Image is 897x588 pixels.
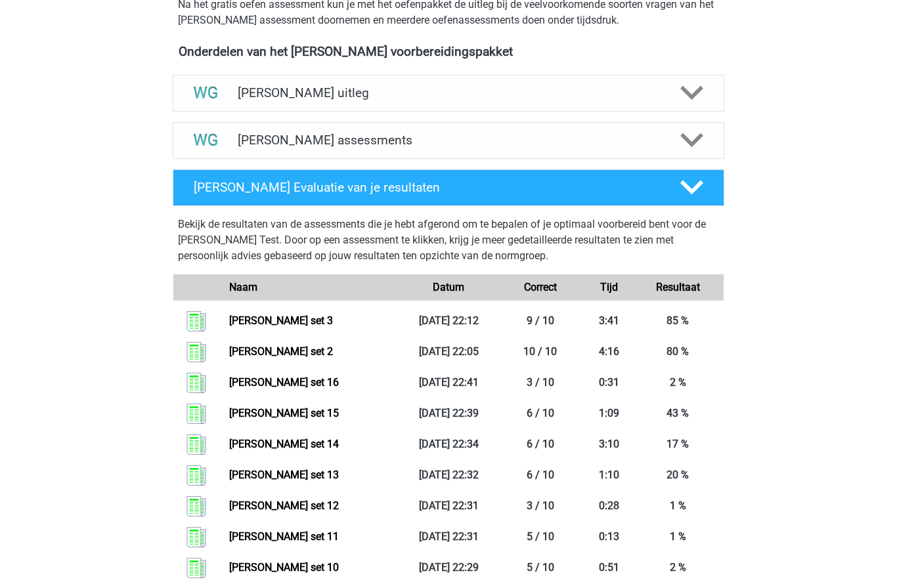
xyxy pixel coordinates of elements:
[229,314,333,327] a: [PERSON_NAME] set 3
[219,280,403,295] div: Naam
[229,345,333,358] a: [PERSON_NAME] set 2
[194,180,659,195] h4: [PERSON_NAME] Evaluatie van je resultaten
[494,280,586,295] div: Correct
[178,217,719,264] p: Bekijk de resultaten van de assessments die je hebt afgerond om te bepalen of je optimaal voorber...
[167,169,730,206] a: [PERSON_NAME] Evaluatie van je resultaten
[229,407,339,419] a: [PERSON_NAME] set 15
[238,85,659,100] h4: [PERSON_NAME] uitleg
[167,122,730,159] a: assessments [PERSON_NAME] assessments
[229,469,339,481] a: [PERSON_NAME] set 13
[632,280,724,295] div: Resultaat
[229,530,339,543] a: [PERSON_NAME] set 11
[403,280,494,295] div: Datum
[189,76,223,110] img: watson glaser uitleg
[229,376,339,388] a: [PERSON_NAME] set 16
[229,499,339,512] a: [PERSON_NAME] set 12
[229,561,339,574] a: [PERSON_NAME] set 10
[189,123,223,157] img: watson glaser assessments
[586,280,632,295] div: Tijd
[229,438,339,450] a: [PERSON_NAME] set 14
[238,133,659,148] h4: [PERSON_NAME] assessments
[179,44,718,59] h4: Onderdelen van het [PERSON_NAME] voorbereidingspakket
[167,75,730,112] a: uitleg [PERSON_NAME] uitleg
